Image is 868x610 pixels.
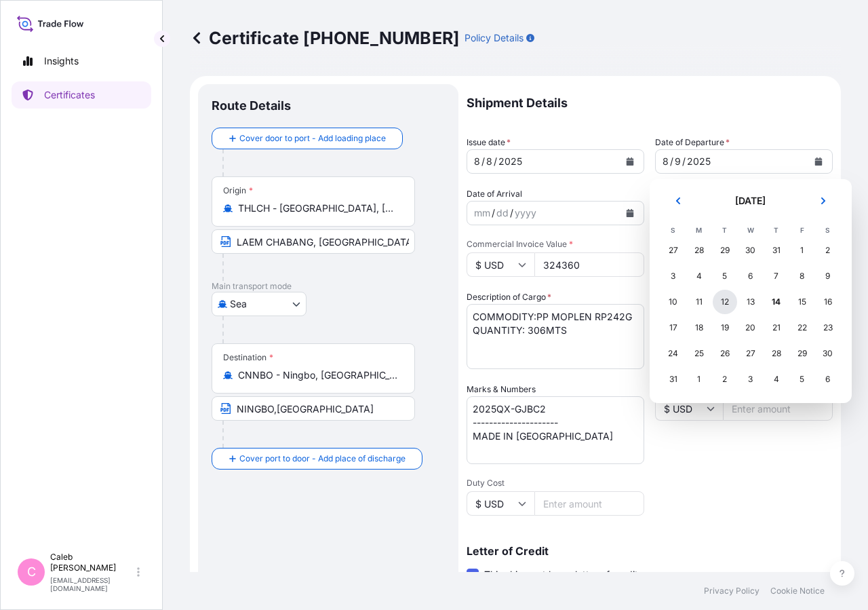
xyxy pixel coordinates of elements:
div: Tuesday, September 2, 2025 [713,367,737,392]
table: August 2025 [660,223,841,392]
div: Thursday, September 4, 2025 [764,367,789,392]
button: Previous [663,190,693,212]
th: S [660,223,686,237]
p: Certificate [PHONE_NUMBER] [190,27,459,49]
div: Wednesday, August 27, 2025 [738,341,763,366]
div: Thursday, August 21, 2025 [764,316,789,340]
div: Monday, August 11, 2025 [687,290,711,314]
div: Saturday, August 9, 2025 selected [816,264,840,288]
div: Sunday, July 27, 2025 [661,238,686,263]
th: F [789,223,815,237]
div: Tuesday, August 5, 2025 [713,264,737,288]
div: Monday, August 4, 2025 [687,264,711,288]
div: Wednesday, August 6, 2025 [738,264,763,288]
div: Sunday, August 3, 2025 [661,264,686,288]
div: Friday, August 22, 2025 [790,316,814,340]
th: M [686,223,712,237]
div: Sunday, August 17, 2025 [661,316,686,340]
section: Calendar [650,179,852,403]
div: Saturday, September 6, 2025 [816,367,840,392]
div: Thursday, August 7, 2025 [764,264,789,288]
div: August 2025 [660,190,841,392]
div: Sunday, August 10, 2025 [661,290,686,314]
div: Monday, August 25, 2025 [687,341,711,366]
div: Friday, August 1, 2025 [790,238,814,263]
div: Tuesday, August 12, 2025 [713,290,737,314]
div: Sunday, August 31, 2025 [661,367,686,392]
th: S [815,223,841,237]
div: Wednesday, August 20, 2025 [738,316,763,340]
div: Wednesday, July 30, 2025 [738,238,763,263]
div: Friday, August 8, 2025 [790,264,814,288]
th: W [738,223,764,237]
div: Tuesday, July 29, 2025 [713,238,737,263]
div: Saturday, August 23, 2025 [816,316,840,340]
p: Policy Details [465,31,524,45]
th: T [712,223,738,237]
div: Friday, August 15, 2025 [790,290,814,314]
div: Monday, July 28, 2025 [687,238,711,263]
div: Monday, September 1, 2025 [687,367,711,392]
div: Saturday, August 2, 2025 [816,238,840,263]
div: Saturday, August 30, 2025 [816,341,840,366]
div: Wednesday, September 3, 2025 [738,367,763,392]
div: Monday, August 18, 2025 [687,316,711,340]
div: Thursday, July 31, 2025 [764,238,789,263]
div: Friday, September 5, 2025 [790,367,814,392]
div: Today, Thursday, August 14, 2025 [764,290,789,314]
div: Saturday, August 16, 2025 [816,290,840,314]
div: Tuesday, August 19, 2025 [713,316,737,340]
button: Next [808,190,838,212]
th: T [764,223,789,237]
div: Wednesday, August 13, 2025 [738,290,763,314]
div: Sunday, August 24, 2025 [661,341,686,366]
div: Thursday, August 28, 2025 [764,341,789,366]
div: Tuesday, August 26, 2025 [713,341,737,366]
div: Friday, August 29, 2025 [790,341,814,366]
h2: [DATE] [701,194,800,208]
